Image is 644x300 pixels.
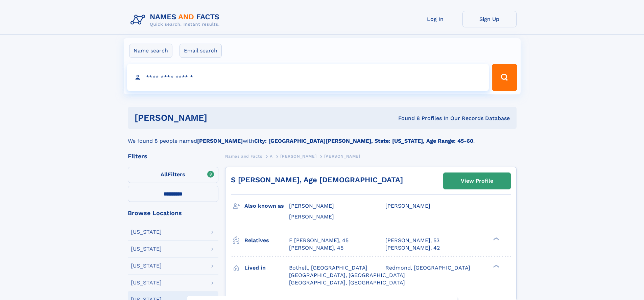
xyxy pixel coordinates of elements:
div: View Profile [461,173,493,189]
h3: Lived in [244,262,289,274]
span: [PERSON_NAME] [289,203,334,209]
a: Names and Facts [225,152,262,160]
b: City: [GEOGRAPHIC_DATA][PERSON_NAME], State: [US_STATE], Age Range: 45-60 [254,138,473,144]
a: [PERSON_NAME], 53 [385,237,439,244]
div: Filters [128,153,218,159]
input: search input [127,64,489,91]
span: [GEOGRAPHIC_DATA], [GEOGRAPHIC_DATA] [289,272,405,278]
a: [PERSON_NAME], 45 [289,244,343,252]
label: Name search [129,44,172,58]
h3: Also known as [244,200,289,212]
div: [US_STATE] [131,229,162,235]
a: S [PERSON_NAME], Age [DEMOGRAPHIC_DATA] [231,176,403,184]
span: Redmond, [GEOGRAPHIC_DATA] [385,264,470,271]
div: ❯ [492,236,500,241]
span: A [270,154,273,159]
div: Found 8 Profiles In Our Records Database [303,115,510,122]
span: [PERSON_NAME] [289,213,334,220]
a: Log In [408,11,462,27]
span: [PERSON_NAME] [280,154,316,159]
a: [PERSON_NAME] [280,152,316,160]
span: [PERSON_NAME] [324,154,360,159]
div: [US_STATE] [131,263,162,269]
a: [PERSON_NAME], 42 [385,244,440,252]
label: Email search [180,44,222,58]
div: We found 8 people named with . [128,129,517,145]
span: Bothell, [GEOGRAPHIC_DATA] [289,264,367,271]
span: All [161,171,168,178]
a: A [270,152,273,160]
div: [US_STATE] [131,246,162,252]
a: Sign Up [462,11,517,27]
h1: [PERSON_NAME] [135,114,303,122]
div: Browse Locations [128,210,218,216]
div: ❯ [492,264,500,268]
img: Logo Names and Facts [128,11,225,29]
label: Filters [128,167,218,183]
div: [US_STATE] [131,280,162,285]
span: [GEOGRAPHIC_DATA], [GEOGRAPHIC_DATA] [289,279,405,286]
a: View Profile [444,173,510,189]
h3: Relatives [244,235,289,246]
a: F [PERSON_NAME], 45 [289,237,349,244]
button: Search Button [492,64,517,91]
span: [PERSON_NAME] [385,203,430,209]
b: [PERSON_NAME] [197,138,243,144]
